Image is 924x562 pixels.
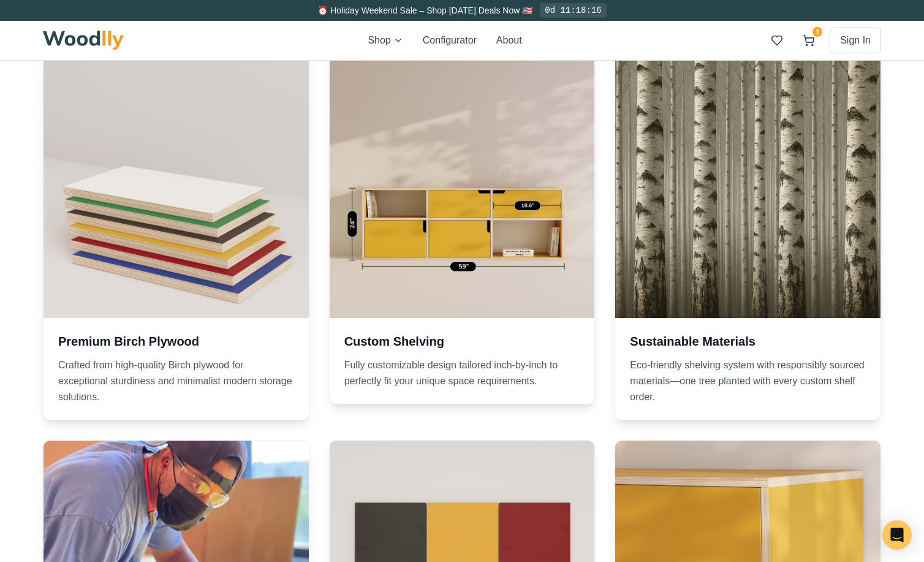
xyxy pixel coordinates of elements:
[812,27,822,37] span: 1
[58,357,294,405] p: Crafted from high-quality Birch plywood for exceptional sturdiness and minimalist modern storage ...
[368,33,403,48] button: Shop
[830,28,881,53] button: Sign In
[344,357,580,389] p: Fully customizable design tailored inch-by-inch to perfectly fit your unique space requirements.
[630,333,866,350] h3: Sustainable Materials
[58,333,294,350] h3: Premium Birch Plywood
[423,33,477,48] button: Configurator
[496,33,522,48] button: About
[540,3,606,18] div: 0d 11:18:16
[882,520,912,550] div: Open Intercom Messenger
[630,357,866,405] p: Eco-friendly shelving system with responsibly sourced materials—one tree planted with every custo...
[43,31,124,50] img: Woodlly
[344,333,580,350] h3: Custom Shelving
[317,6,532,15] span: ⏰ Holiday Weekend Sale – Shop [DATE] Deals Now 🇺🇸
[798,29,820,51] button: 1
